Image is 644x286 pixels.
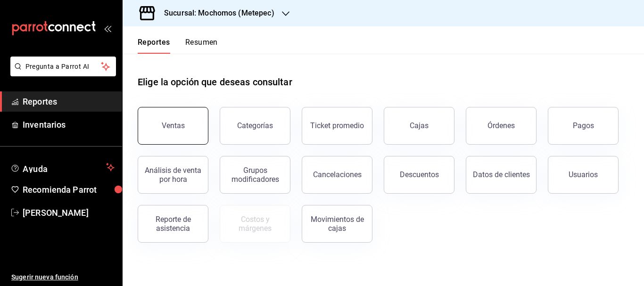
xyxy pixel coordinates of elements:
span: Ayuda [23,162,102,173]
div: Ticket promedio [310,121,364,130]
a: Cajas [384,107,454,145]
button: Órdenes [466,107,537,145]
div: Datos de clientes [473,170,530,179]
div: Cancelaciones [313,170,362,179]
div: navigation tabs [138,38,218,54]
span: Inventarios [23,118,115,131]
span: Pregunta a Parrot AI [25,62,101,72]
button: Datos de clientes [466,156,537,194]
button: Resumen [185,38,218,54]
button: open_drawer_menu [104,25,111,32]
button: Pagos [548,107,619,145]
div: Grupos modificadores [226,166,284,184]
span: [PERSON_NAME] [23,206,115,219]
div: Pagos [573,121,594,130]
div: Usuarios [569,170,598,179]
div: Ventas [162,121,185,130]
div: Categorías [237,121,273,130]
div: Costos y márgenes [226,215,284,233]
button: Usuarios [548,156,619,194]
button: Contrata inventarios para ver este reporte [220,205,290,243]
button: Análisis de venta por hora [138,156,208,194]
button: Movimientos de cajas [302,205,372,243]
a: Pregunta a Parrot AI [7,68,116,78]
span: Recomienda Parrot [23,183,115,196]
button: Cancelaciones [302,156,372,194]
button: Ventas [138,107,208,145]
span: Sugerir nueva función [11,272,115,282]
div: Descuentos [400,170,439,179]
div: Reporte de asistencia [144,215,202,233]
button: Descuentos [384,156,454,194]
button: Reportes [138,38,170,54]
button: Categorías [220,107,290,145]
h3: Sucursal: Mochomos (Metepec) [157,8,274,19]
button: Grupos modificadores [220,156,290,194]
div: Movimientos de cajas [308,215,366,233]
button: Reporte de asistencia [138,205,208,243]
button: Ticket promedio [302,107,372,145]
div: Análisis de venta por hora [144,166,202,184]
div: Órdenes [487,121,515,130]
button: Pregunta a Parrot AI [10,57,116,76]
div: Cajas [410,120,429,131]
h1: Elige la opción que deseas consultar [138,75,292,89]
span: Reportes [23,95,115,108]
